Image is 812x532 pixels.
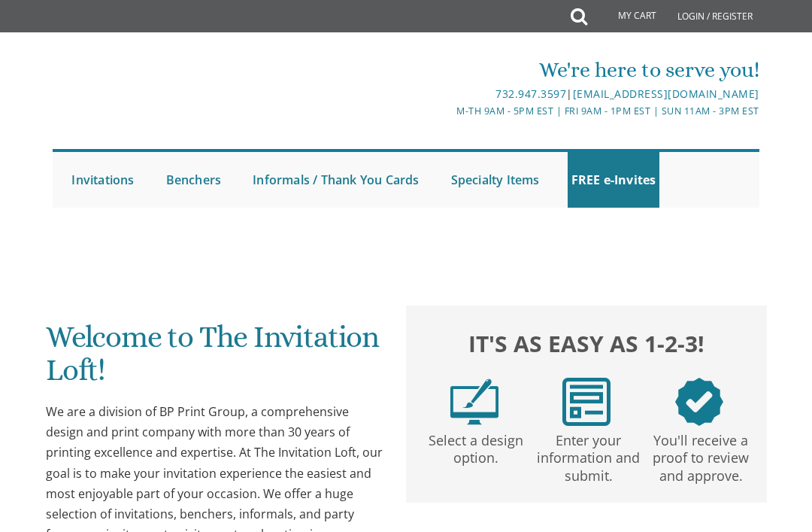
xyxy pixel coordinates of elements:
img: step1.png [450,378,498,426]
h2: It's as easy as 1-2-3! [418,327,756,359]
a: Benchers [162,152,226,208]
a: Specialty Items [447,152,544,208]
h1: Welcome to The Invitation Loft! [46,321,383,398]
div: | [289,85,759,103]
p: You'll receive a proof to review and approve. [647,426,754,485]
a: FREE e-Invites [568,152,660,208]
div: We're here to serve you! [289,55,759,85]
a: My Cart [586,2,667,32]
img: step2.png [562,378,611,426]
img: step3.png [675,378,723,426]
a: [EMAIL_ADDRESS][DOMAIN_NAME] [573,87,759,101]
a: Informals / Thank You Cards [249,152,423,208]
a: 732.947.3597 [495,87,566,101]
p: Enter your information and submit. [535,426,642,485]
div: M-Th 9am - 5pm EST | Fri 9am - 1pm EST | Sun 11am - 3pm EST [289,103,759,119]
a: Invitations [68,152,138,208]
p: Select a design option. [423,426,529,467]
